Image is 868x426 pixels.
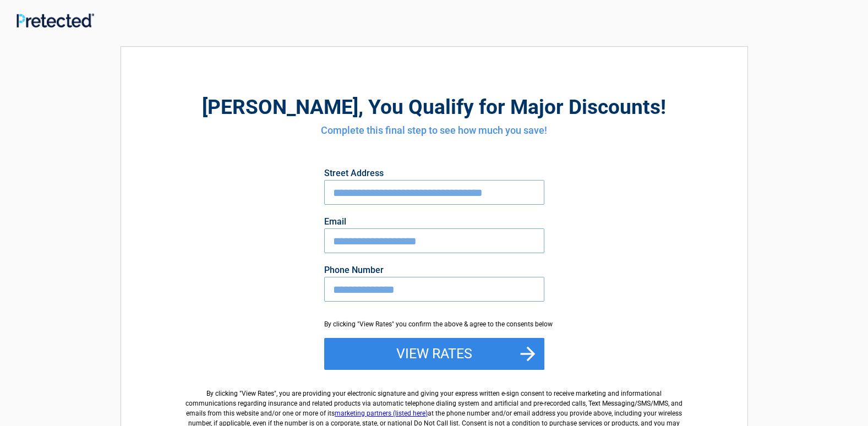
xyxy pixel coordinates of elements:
[335,409,428,417] a: marketing partners (listed here)
[324,217,544,226] label: Email
[324,319,544,329] div: By clicking "View Rates" you confirm the above & agree to the consents below
[202,95,358,119] span: [PERSON_NAME]
[324,169,544,178] label: Street Address
[182,94,687,121] h2: , You Qualify for Major Discounts!
[324,338,544,370] button: View Rates
[324,266,544,275] label: Phone Number
[182,123,687,138] h4: Complete this final step to see how much you save!
[17,13,94,28] img: Main Logo
[242,390,274,397] span: View Rates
